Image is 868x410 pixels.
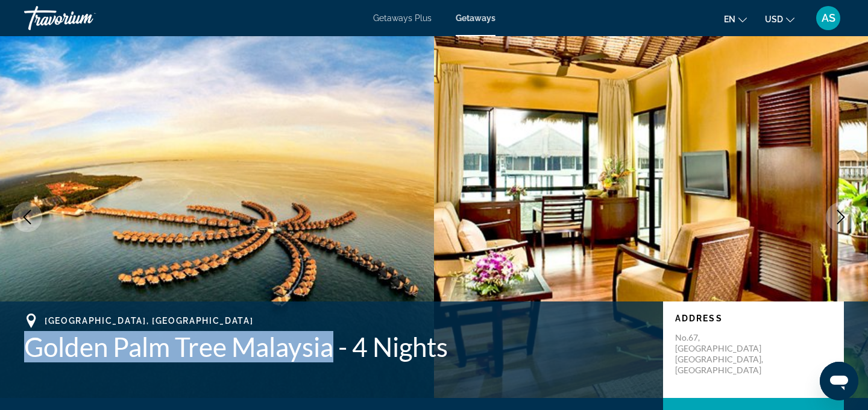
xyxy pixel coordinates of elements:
a: Getaways [456,13,495,23]
button: User Menu [813,5,844,31]
button: Next image [826,202,856,232]
span: en [724,14,735,24]
button: Change currency [765,10,794,28]
button: Previous image [12,202,42,232]
iframe: Button to launch messaging window [820,362,858,400]
p: No.67, [GEOGRAPHIC_DATA] [GEOGRAPHIC_DATA], [GEOGRAPHIC_DATA] [675,332,772,376]
p: Address [675,314,832,323]
button: Change language [724,10,747,28]
span: [GEOGRAPHIC_DATA], [GEOGRAPHIC_DATA] [45,316,253,326]
span: USD [765,14,783,24]
h1: Golden Palm Tree Malaysia - 4 Nights [24,331,651,362]
a: Getaways Plus [373,13,432,23]
span: AS [822,12,835,24]
a: Travorium [24,2,145,34]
